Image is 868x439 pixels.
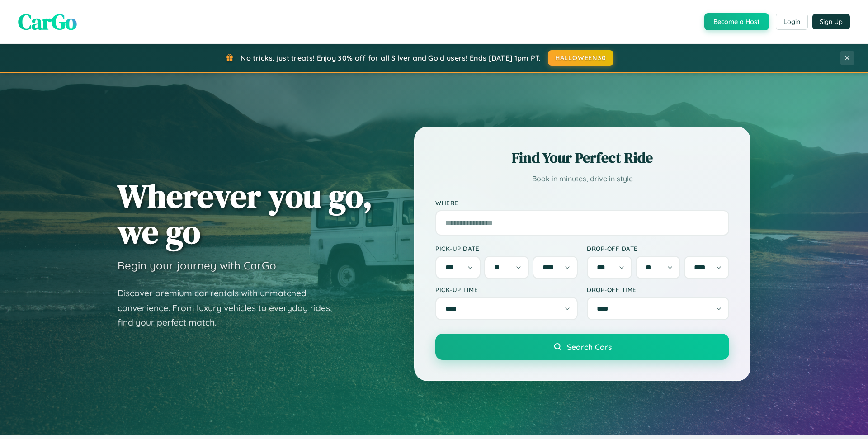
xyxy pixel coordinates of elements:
[776,14,808,30] button: Login
[241,53,541,62] span: No tricks, just treats! Enjoy 30% off for all Silver and Gold users! Ends [DATE] 1pm PT.
[704,13,769,30] button: Become a Host
[435,148,729,168] h2: Find Your Perfect Ride
[435,199,729,207] label: Where
[567,342,612,352] span: Search Cars
[435,172,729,185] p: Book in minutes, drive in style
[548,50,613,66] button: HALLOWEEN30
[118,259,276,272] h3: Begin your journey with CarGo
[118,286,344,330] p: Discover premium car rentals with unmatched convenience. From luxury vehicles to everyday rides, ...
[587,286,729,293] label: Drop-off Time
[812,14,850,29] button: Sign Up
[18,7,77,37] span: CarGo
[435,334,729,360] button: Search Cars
[435,245,578,252] label: Pick-up Date
[435,286,578,293] label: Pick-up Time
[118,178,373,250] h1: Wherever you go, we go
[587,245,729,252] label: Drop-off Date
